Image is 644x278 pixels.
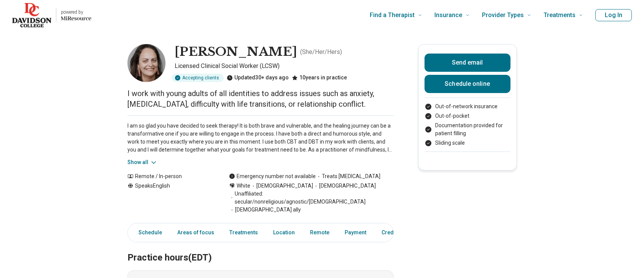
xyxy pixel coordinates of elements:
[127,172,214,180] div: Remote / In-person
[229,206,301,214] span: [DEMOGRAPHIC_DATA] ally
[61,9,91,15] p: powered by
[595,9,632,21] button: Log In
[173,225,219,240] a: Areas of focus
[175,44,297,60] h1: [PERSON_NAME]
[127,122,394,154] p: I am so glad you have decided to seek therapy! It is both brave and vulnerable, and the healing j...
[127,44,165,82] img: Fallon Stapleton, Licensed Clinical Social Worker (LCSW)
[425,112,510,120] li: Out-of-pocket
[129,225,167,240] a: Schedule
[229,190,394,206] span: Unaffiliated: secular/nonreligious/agnostic/[DEMOGRAPHIC_DATA]
[12,3,91,27] a: Home page
[127,88,394,109] p: I work with young adults of all identities to address issues such as anxiety, [MEDICAL_DATA], dif...
[292,74,347,82] div: 10 years in practice
[340,225,371,240] a: Payment
[425,103,510,111] li: Out-of-network insurance
[425,75,510,93] a: Schedule online
[425,103,510,147] ul: Payment options
[229,172,316,180] div: Emergency number not available
[316,172,380,180] span: Treats [MEDICAL_DATA]
[434,10,462,21] span: Insurance
[269,225,299,240] a: Location
[225,225,262,240] a: Treatments
[172,74,224,82] div: Accepting clients
[425,139,510,147] li: Sliding scale
[175,62,394,71] p: Licensed Clinical Social Worker (LCSW)
[300,47,342,57] p: ( She/Her/Hers )
[237,182,250,190] span: White
[313,182,376,190] span: [DEMOGRAPHIC_DATA]
[370,10,415,21] span: Find a Therapist
[250,182,313,190] span: [DEMOGRAPHIC_DATA]
[544,10,576,21] span: Treatments
[425,54,510,72] button: Send email
[377,225,415,240] a: Credentials
[425,122,510,137] li: Documentation provided for patient filling
[127,182,214,214] div: Speaks English
[127,233,394,264] h2: Practice hours (EDT)
[227,74,289,82] div: Updated 30+ days ago
[305,225,334,240] a: Remote
[482,10,524,21] span: Provider Types
[127,158,157,166] button: Show all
